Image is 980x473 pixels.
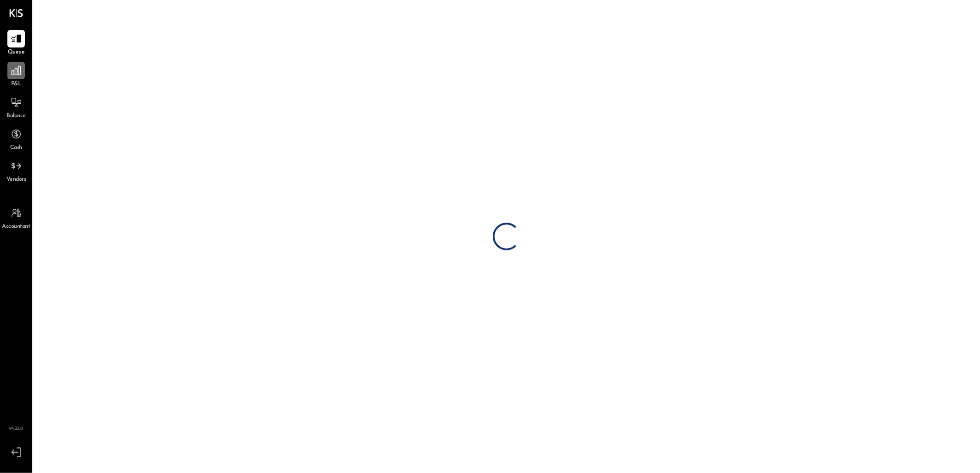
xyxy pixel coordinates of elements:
a: Accountant [0,204,32,231]
a: P&L [0,62,32,89]
span: P&L [11,80,22,89]
span: Cash [10,144,22,152]
a: Vendors [0,157,32,184]
span: Vendors [6,176,26,184]
span: Queue [8,48,25,57]
span: Accountant [2,223,30,231]
span: Balance [6,112,26,120]
a: Cash [0,125,32,152]
a: Balance [0,94,32,120]
a: Queue [0,30,32,57]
